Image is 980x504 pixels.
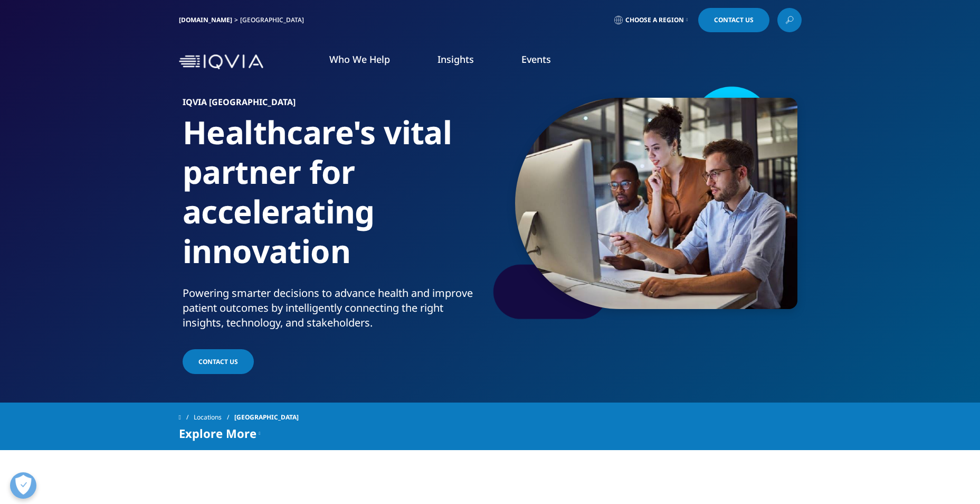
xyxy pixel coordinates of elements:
[437,53,474,66] a: Insights
[179,54,263,70] img: IQVIA Healthcare Information Technology and Pharma Clinical Research Company
[179,427,256,440] span: Explore More
[329,53,390,66] a: Who We Help
[515,98,797,309] img: 2362team-and-computer-in-collaboration-teamwork-and-meeting-at-desk.jpg
[234,408,299,427] span: [GEOGRAPHIC_DATA]
[10,472,36,499] button: Open Preferences
[521,53,551,66] a: Events
[240,16,308,24] div: [GEOGRAPHIC_DATA]
[194,408,234,427] a: Locations
[183,98,486,113] h6: IQVIA [GEOGRAPHIC_DATA]
[183,286,486,330] div: Powering smarter decisions to advance health and improve patient outcomes by intelligently connec...
[183,113,486,286] h1: Healthcare's vital partner for accelerating innovation
[714,17,754,23] span: Contact Us
[268,37,802,87] nav: Primary
[625,16,684,24] span: Choose a Region
[179,15,232,24] a: [DOMAIN_NAME]
[198,357,238,366] span: Contact Us
[698,8,769,32] a: Contact Us
[183,349,254,374] a: Contact Us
